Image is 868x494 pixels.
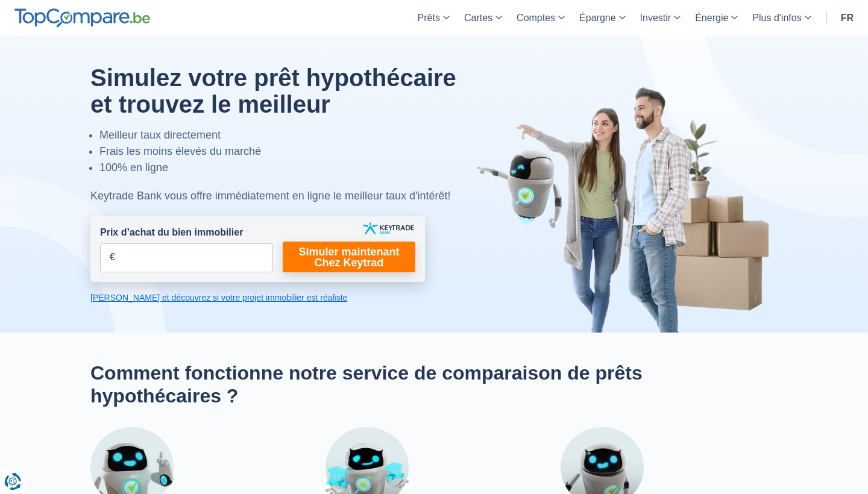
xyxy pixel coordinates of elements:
[90,292,425,304] a: [PERSON_NAME] et découvrez si votre projet immobilier est réaliste
[99,160,484,176] li: 100% en ligne
[14,8,150,28] img: TopCompare
[90,361,778,408] h2: Comment fonctionne notre service de comparaison de prêts hypothécaires ?
[283,242,415,272] a: Simuler maintenant Chez Keytrad
[99,143,484,160] li: Frais les moins élevés du marché
[90,64,484,117] h1: Simulez votre prêt hypothécaire et trouvez le meilleur
[100,226,243,240] label: Prix d’achat du bien immobilier
[110,251,115,264] span: €
[476,86,778,333] img: image-hero
[363,222,414,234] img: keytrade
[90,188,484,204] div: Keytrade Bank vous offre immédiatement en ligne le meilleur taux d'intérêt!
[99,127,484,143] li: Meilleur taux directement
